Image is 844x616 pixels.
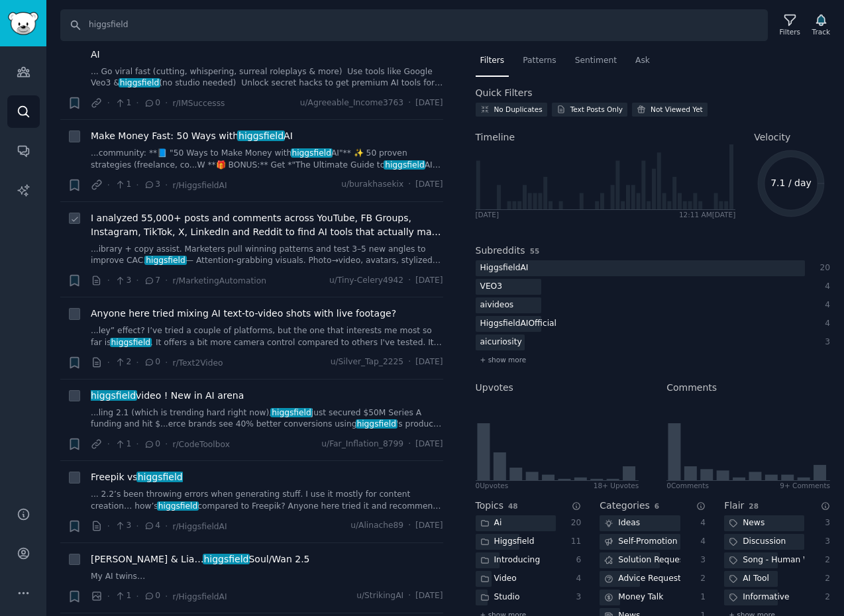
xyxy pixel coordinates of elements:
[476,515,507,532] div: Ai
[724,571,774,588] div: AI Tool
[91,211,443,239] a: I analyzed 55,000+ posts and comments across YouTube, FB Groups, Instagram, TikTok, X, LinkedIn a...
[679,210,735,219] div: 12:11 AM [DATE]
[780,27,800,36] div: Filters
[818,517,830,529] div: 3
[600,534,680,550] div: Self-Promotion
[694,591,706,603] div: 1
[384,160,425,170] span: higgsfield
[651,105,703,114] div: Not Viewed Yet
[754,130,790,144] span: Velocity
[476,334,527,351] div: aicuriosity
[476,552,545,569] div: Introducing
[635,55,650,67] span: Ask
[808,11,835,39] button: Track
[144,356,160,368] span: 0
[107,96,110,110] span: ·
[415,438,443,450] span: [DATE]
[91,307,396,321] span: Anyone here tried mixing AI text-to-video shots with live footage?
[476,297,519,314] div: aivideos
[107,590,110,603] span: ·
[144,438,160,450] span: 0
[115,520,131,532] span: 3
[107,519,110,533] span: ·
[600,515,645,532] div: Ideas
[476,381,513,395] h2: Upvotes
[570,105,623,114] div: Text Posts Only
[476,571,521,588] div: Video
[270,408,312,417] span: higgsfield
[594,481,639,490] div: 18+ Upvotes
[476,244,525,258] h2: Subreddits
[749,502,759,510] span: 28
[480,355,527,364] span: + show more
[91,470,183,484] span: Freepik vs
[115,179,131,191] span: 1
[818,536,830,548] div: 3
[350,520,403,532] span: u/Alinache89
[819,336,831,348] div: 3
[530,247,540,255] span: 55
[91,66,443,89] a: ... Go viral fast (cutting, whispering, surreal roleplays & more) Use tools like Google Veo3 &hig...
[408,356,411,368] span: ·
[165,590,168,603] span: ·
[570,573,582,585] div: 4
[144,275,160,287] span: 7
[172,522,227,531] span: r/HiggsfieldAI
[818,573,830,585] div: 2
[408,97,411,109] span: ·
[165,274,168,287] span: ·
[818,554,830,566] div: 2
[91,489,443,512] a: ... 2.2’s been throwing errors when generating stuff. I use it mostly for content creation… how’s...
[508,502,518,510] span: 48
[91,325,443,348] a: ...ley” effect? I’ve tried a couple of platforms, but the one that interests me most so far ishig...
[570,536,582,548] div: 11
[819,262,831,274] div: 20
[321,438,403,450] span: u/Far_Inflation_8799
[570,591,582,603] div: 3
[60,9,768,41] input: Search Keyword
[300,97,404,109] span: u/Agreeable_Income3763
[655,502,659,510] span: 6
[136,96,138,110] span: ·
[694,536,706,548] div: 4
[780,481,830,490] div: 9+ Comments
[480,55,505,67] span: Filters
[724,515,769,532] div: News
[694,554,706,566] div: 3
[91,470,183,484] a: Freepik vshiggsfield
[165,437,168,451] span: ·
[91,148,443,171] a: ...community: **📘 "50 Ways to Make Money withhiggsfieldAI"** ✨ 50 proven strategies (freelance, c...
[91,389,244,403] span: video ! New in AI arena
[165,356,168,370] span: ·
[575,55,617,67] span: Sentiment
[91,552,309,566] a: [PERSON_NAME] & Lia…higgsfieldSoul/Wan 2.5
[91,244,443,267] a: ...ibrary + copy assist. Marketers pull winning patterns and test 3–5 new angles to improve CAC.h...
[144,179,160,191] span: 3
[91,552,309,566] span: [PERSON_NAME] & Lia… Soul/Wan 2.5
[172,358,223,368] span: r/Text2Video
[115,97,131,109] span: 1
[819,318,831,330] div: 4
[144,256,186,265] span: higgsfield
[144,520,160,532] span: 4
[165,178,168,192] span: ·
[570,517,582,529] div: 20
[237,130,285,141] span: higgsfield
[415,590,443,602] span: [DATE]
[107,437,110,451] span: ·
[136,437,138,451] span: ·
[203,554,250,564] span: higgsfield
[724,590,794,606] div: Informative
[115,275,131,287] span: 3
[694,573,706,585] div: 2
[136,178,138,192] span: ·
[666,481,709,490] div: 0 Comment s
[136,519,138,533] span: ·
[724,552,804,569] div: Song - Human Written Lyrics
[724,499,744,513] h2: Flair
[172,99,225,108] span: r/IMSuccesss
[341,179,403,191] span: u/burakhasekix
[165,519,168,533] span: ·
[818,591,830,603] div: 2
